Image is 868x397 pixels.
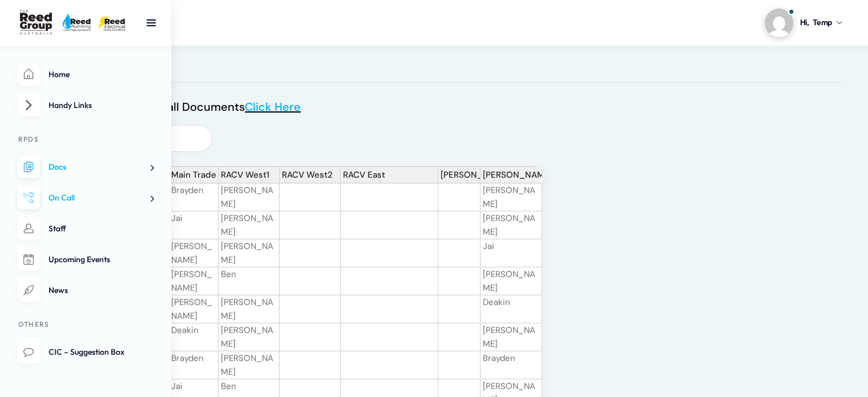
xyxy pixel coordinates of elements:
span: [PERSON_NAME] [441,170,510,180]
td: Jai [481,239,542,267]
a: Profile picture of Temp AccessHi,Temp [765,9,842,37]
td: [PERSON_NAME] [481,323,542,351]
span: RACV West2 [282,170,333,180]
td: [PERSON_NAME] [219,211,280,239]
a: Docs [17,155,154,179]
span: Hi, [800,17,809,29]
span: On Call [49,193,75,203]
span: Main Trade [171,170,216,180]
a: Home [17,63,154,86]
img: Profile picture of Temp Access [765,9,793,37]
td: [PERSON_NAME] [219,295,280,323]
td: Brayden [481,351,542,379]
td: Deakin [481,295,542,323]
td: [PERSON_NAME] [219,239,280,267]
h1: On Call [83,53,842,71]
a: Staff [17,217,154,240]
td: Brayden [169,351,219,379]
td: [PERSON_NAME] [481,267,542,295]
td: [PERSON_NAME] [481,183,542,211]
span: Upcoming Events [49,254,110,264]
span: RACV West1 [221,170,269,180]
a: On Call [17,186,154,210]
span: CIC – Suggestion Box [49,347,124,357]
td: Brayden [169,183,219,211]
td: [PERSON_NAME] [169,295,219,323]
span: Docs [49,162,66,172]
td: [PERSON_NAME] [481,211,542,239]
img: RPDS Portal [17,9,131,36]
td: Ben [219,267,280,295]
span: [PERSON_NAME] Backup [483,170,585,180]
span: Handy Links [49,100,92,110]
a: CIC – Suggestion Box [17,340,154,364]
td: Deakin [169,323,219,351]
td: [PERSON_NAME] [169,239,219,267]
td: [PERSON_NAME] [219,183,280,211]
td: [PERSON_NAME] [169,267,219,295]
td: [PERSON_NAME] [219,351,280,379]
a: Handy Links [17,94,154,117]
a: News [17,279,154,302]
a: Click Here [245,99,301,114]
a: Upcoming Events [17,248,154,271]
td: [PERSON_NAME] [219,323,280,351]
span: Home [49,69,70,79]
span: News [49,285,68,295]
span: Temp [813,17,831,29]
td: Jai [169,211,219,239]
div: To view all On Call Documents [83,100,842,114]
span: Staff [49,223,66,234]
span: RACV East [343,170,385,180]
